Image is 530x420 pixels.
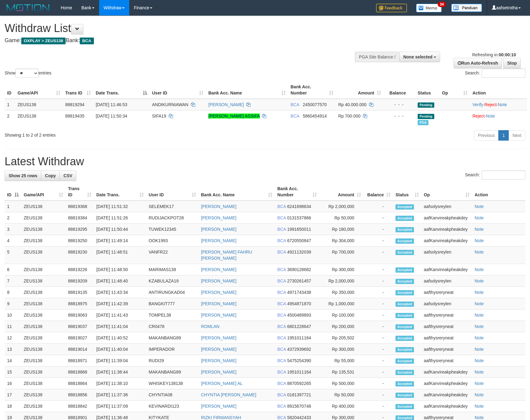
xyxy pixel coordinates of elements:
td: 88819295 [66,224,94,235]
a: 1 [498,130,509,141]
span: BCA [277,358,286,363]
span: Accepted [395,302,414,307]
span: Copy 3690128682 to clipboard [287,267,311,272]
label: Search: [465,69,525,78]
td: ZEUS138 [21,212,66,224]
td: 88819014 [66,344,94,355]
td: aafthysreryneat [421,344,472,355]
td: ZEUS138 [15,110,63,128]
a: CHYNTIA [PERSON_NAME] [201,392,256,397]
td: [DATE] 11:43:34 [94,287,146,298]
td: ZEUS138 [21,332,66,344]
h1: Latest Withdraw [5,155,525,168]
td: 11 [5,321,21,332]
span: Copy 4921132039 to clipboard [287,250,311,254]
span: Pending [418,102,434,108]
td: ZEUS138 [21,224,66,235]
a: Note [475,290,484,295]
td: 88818868 [66,366,94,378]
a: Note [498,102,507,107]
a: Note [475,227,484,232]
td: - [363,224,393,235]
td: 6 [5,264,21,275]
a: [PERSON_NAME] [201,215,236,220]
a: [PERSON_NAME] [201,227,236,232]
td: 7 [5,275,21,287]
td: aafthysreryneat [421,332,472,344]
td: 14 [5,355,21,366]
a: ROMLAN [201,324,219,329]
span: Show 25 rows [9,173,37,178]
th: User ID: activate to sort column ascending [146,183,199,201]
th: Amount: activate to sort column ascending [319,183,363,201]
td: [DATE] 11:40:04 [94,344,146,355]
td: aafsolysreylen [421,275,472,287]
th: Bank Acc. Name: activate to sort column ascending [206,81,288,99]
a: [PERSON_NAME] ASSIFA [208,114,260,118]
h1: Withdraw List [5,22,347,34]
a: [PERSON_NAME] [201,267,236,272]
td: Rp 300,000 [319,344,363,355]
td: 88819384 [66,212,94,224]
a: Note [475,404,484,409]
td: KZABULAZA19 [146,275,199,287]
th: Bank Acc. Number: activate to sort column ascending [288,81,336,99]
button: None selected [399,52,440,62]
span: BCA [277,278,286,283]
a: [PERSON_NAME] [201,301,236,306]
img: MOTION_logo.png [5,3,51,12]
a: Note [475,370,484,374]
span: BCA [277,250,286,254]
td: aafsolysreylen [421,201,472,212]
td: 2 [5,110,15,128]
span: BCA [277,335,286,340]
td: [DATE] 11:48:51 [94,246,146,264]
a: Note [475,215,484,220]
span: Marked by aafsolysreylen [418,120,428,125]
a: Previous [474,130,499,141]
a: CSV [59,170,76,181]
th: Trans ID: activate to sort column ascending [66,183,94,201]
a: [PERSON_NAME] AL [201,381,243,386]
td: [DATE] 11:38:10 [94,378,146,389]
a: [PERSON_NAME] FAHRU [PERSON_NAME] [201,250,252,261]
td: aafthysreryneat [421,355,472,366]
td: aafKanvireakpheakdey [421,378,472,389]
a: [PERSON_NAME] [201,370,236,374]
td: 88819226 [66,264,94,275]
span: BCA [277,204,286,209]
td: [DATE] 11:42:39 [94,298,146,310]
span: BCA [291,114,299,118]
span: BCA [277,370,286,374]
td: VANFR22 [146,246,199,264]
span: Copy 4954871870 to clipboard [287,301,311,306]
a: [PERSON_NAME] [201,404,236,409]
span: BCA [277,238,286,243]
td: · · [470,99,527,110]
span: Accepted [395,250,414,255]
td: 13 [5,344,21,355]
td: ZEUS138 [21,321,66,332]
img: panduan.png [451,4,482,12]
td: 16 [5,378,21,389]
td: Rp 500,000 [319,378,363,389]
td: - [363,355,393,366]
td: 88819027 [66,332,94,344]
div: PGA Site Balance / [355,52,399,62]
label: Search: [465,170,525,180]
a: Run Auto-Refresh [454,58,502,68]
span: Copy 4372939692 to clipboard [287,347,311,352]
span: BCA [277,267,286,272]
a: [PERSON_NAME] [201,204,236,209]
td: - [363,310,393,321]
th: Op: activate to sort column ascending [440,81,470,99]
span: BCA [277,290,286,295]
th: Trans ID: activate to sort column ascending [63,81,93,99]
td: [DATE] 11:48:50 [94,264,146,275]
td: - [363,366,393,378]
span: Copy 2450077570 to clipboard [303,102,327,107]
td: - [363,246,393,264]
span: Accepted [395,313,414,318]
span: Copy 8870592265 to clipboard [287,381,311,386]
span: [DATE] 11:50:34 [96,114,127,118]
